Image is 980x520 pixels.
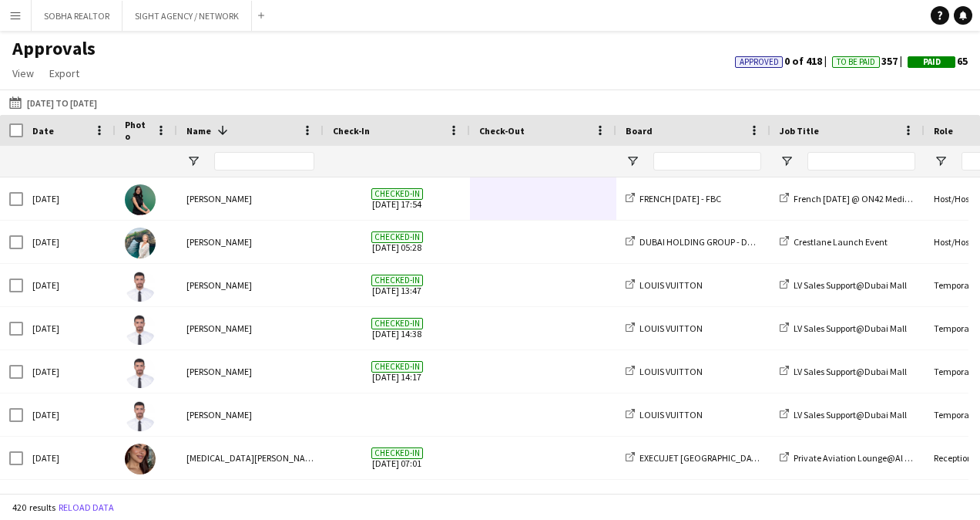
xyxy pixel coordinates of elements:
span: [DATE] 14:38 [333,307,461,349]
button: Open Filter Menu [780,154,794,168]
a: LV Sales Support@Dubai Mall [780,322,907,334]
img: Zane Frauendorf [125,228,156,258]
div: [PERSON_NAME] [177,393,324,436]
img: Youssef Attia [125,271,156,302]
div: [PERSON_NAME] [177,350,324,393]
button: Open Filter Menu [934,154,948,168]
div: [PERSON_NAME] [177,264,324,306]
span: 65 [908,54,968,68]
span: Role [934,125,953,137]
input: Board Filter Input [653,152,761,171]
input: Job Title Filter Input [807,152,915,171]
button: Open Filter Menu [626,154,639,168]
a: View [6,63,40,83]
span: LV Sales Support@Dubai Mall [794,409,907,420]
span: Photo [125,119,149,142]
button: SOBHA REALTOR [32,1,123,31]
a: LOUIS VUITTON [626,279,703,291]
a: FRENCH [DATE] - FBC [626,193,721,204]
span: 357 [832,54,908,68]
span: Checked-in [371,188,423,200]
span: View [12,66,34,80]
a: Crestlane Launch Event [780,236,888,248]
div: [DATE] [23,437,116,479]
span: Crestlane Launch Event [794,236,888,248]
a: EXECUJET [GEOGRAPHIC_DATA] [626,452,765,464]
a: LOUIS VUITTON [626,322,703,334]
span: LOUIS VUITTON [639,279,703,291]
img: Youssef Attia [125,400,156,431]
input: Name Filter Input [214,152,314,171]
a: DUBAI HOLDING GROUP - DHRE [626,236,763,248]
div: [DATE] [23,350,116,393]
span: To Be Paid [837,57,875,67]
span: Checked-in [371,361,423,373]
span: Check-Out [479,125,525,137]
a: Export [43,63,86,83]
a: LV Sales Support@Dubai Mall [780,409,907,420]
img: Zineb Seghier [125,184,156,215]
a: LOUIS VUITTON [626,409,703,420]
div: [DATE] [23,393,116,436]
img: Youssef Attia [125,314,156,345]
span: Checked-in [371,318,423,329]
a: LV Sales Support@Dubai Mall [780,279,907,291]
div: [PERSON_NAME] [177,221,324,263]
div: [PERSON_NAME] [177,307,324,349]
span: French [DATE] @ ON42 Media One hotel [794,193,950,204]
span: FRENCH [DATE] - FBC [639,193,721,204]
button: Reload data [55,499,117,516]
span: Date [32,125,54,137]
button: [DATE] to [DATE] [6,93,100,112]
span: 0 of 418 [735,54,832,68]
span: Checked-in [371,275,423,286]
button: Open Filter Menu [186,154,200,168]
span: LV Sales Support@Dubai Mall [794,366,907,377]
span: LOUIS VUITTON [639,409,703,420]
div: [PERSON_NAME] [177,177,324,220]
a: LV Sales Support@Dubai Mall [780,366,907,377]
span: EXECUJET [GEOGRAPHIC_DATA] [639,452,765,464]
span: [DATE] 05:28 [333,221,461,263]
div: [MEDICAL_DATA][PERSON_NAME] [177,437,324,479]
span: Check-In [333,125,370,137]
span: Paid [923,57,941,67]
span: Approved [740,57,779,67]
span: [DATE] 13:47 [333,264,461,306]
span: Checked-in [371,231,423,243]
span: LOUIS VUITTON [639,322,703,334]
a: LOUIS VUITTON [626,366,703,377]
span: LOUIS VUITTON [639,366,703,377]
span: DUBAI HOLDING GROUP - DHRE [639,236,763,248]
div: [DATE] [23,307,116,349]
span: Board [626,125,653,137]
div: [DATE] [23,264,116,306]
span: [DATE] 14:17 [333,350,461,393]
span: [DATE] 17:54 [333,177,461,220]
img: Yasmin Mamdouh [125,444,156,474]
span: Job Title [780,125,819,137]
button: SIGHT AGENCY / NETWORK [123,1,252,31]
span: LV Sales Support@Dubai Mall [794,279,907,291]
div: [DATE] [23,221,116,263]
a: French [DATE] @ ON42 Media One hotel [780,193,950,204]
img: Youssef Attia [125,357,156,388]
span: Checked-in [371,447,423,459]
div: [DATE] [23,177,116,220]
span: [DATE] 07:01 [333,437,461,479]
span: Export [49,66,79,80]
span: LV Sales Support@Dubai Mall [794,322,907,334]
span: Name [186,125,211,137]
